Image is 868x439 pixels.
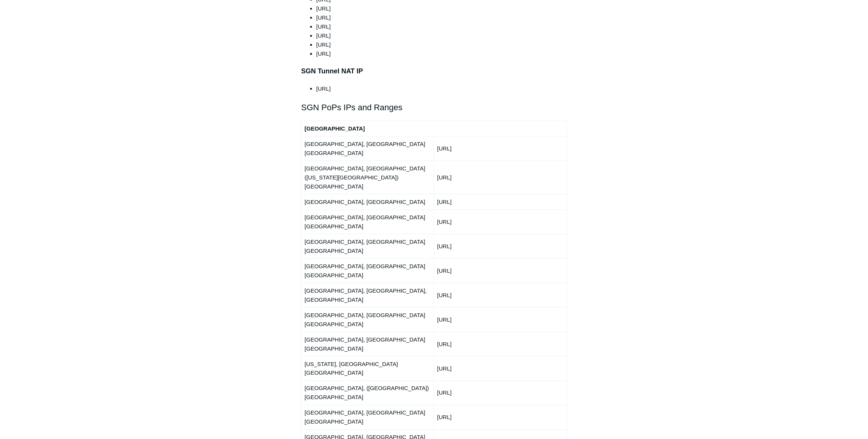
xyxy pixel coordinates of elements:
[434,307,566,332] td: [URL]
[316,14,330,21] span: [URL]
[302,332,434,356] td: [GEOGRAPHIC_DATA], [GEOGRAPHIC_DATA] [GEOGRAPHIC_DATA]
[434,283,566,307] td: [URL]
[316,23,330,30] span: [URL]
[316,32,330,39] span: [URL]
[302,381,434,405] td: [GEOGRAPHIC_DATA], ([GEOGRAPHIC_DATA]) [GEOGRAPHIC_DATA]
[434,381,566,405] td: [URL]
[302,161,434,194] td: [GEOGRAPHIC_DATA], [GEOGRAPHIC_DATA] ([US_STATE][GEOGRAPHIC_DATA]) [GEOGRAPHIC_DATA]
[434,136,566,161] td: [URL]
[316,41,330,48] span: [URL]
[434,405,566,430] td: [URL]
[302,307,434,332] td: [GEOGRAPHIC_DATA], [GEOGRAPHIC_DATA] [GEOGRAPHIC_DATA]
[316,49,567,58] li: [URL]
[302,234,434,258] td: [GEOGRAPHIC_DATA], [GEOGRAPHIC_DATA] [GEOGRAPHIC_DATA]
[434,194,566,210] td: [URL]
[434,258,566,283] td: [URL]
[301,101,567,114] h2: SGN PoPs IPs and Ranges
[302,136,434,161] td: [GEOGRAPHIC_DATA], [GEOGRAPHIC_DATA] [GEOGRAPHIC_DATA]
[302,356,434,381] td: [US_STATE], [GEOGRAPHIC_DATA] [GEOGRAPHIC_DATA]
[302,405,434,430] td: [GEOGRAPHIC_DATA], [GEOGRAPHIC_DATA] [GEOGRAPHIC_DATA]
[434,332,566,356] td: [URL]
[302,210,434,234] td: [GEOGRAPHIC_DATA], [GEOGRAPHIC_DATA] [GEOGRAPHIC_DATA]
[316,5,330,12] span: [URL]
[305,125,365,132] strong: [GEOGRAPHIC_DATA]
[301,66,567,77] h3: SGN Tunnel NAT IP
[316,84,567,93] li: [URL]
[302,258,434,283] td: [GEOGRAPHIC_DATA], [GEOGRAPHIC_DATA] [GEOGRAPHIC_DATA]
[434,210,566,234] td: [URL]
[302,194,434,210] td: [GEOGRAPHIC_DATA], [GEOGRAPHIC_DATA]
[434,234,566,258] td: [URL]
[302,283,434,307] td: [GEOGRAPHIC_DATA], [GEOGRAPHIC_DATA], [GEOGRAPHIC_DATA]
[434,161,566,194] td: [URL]
[434,356,566,381] td: [URL]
